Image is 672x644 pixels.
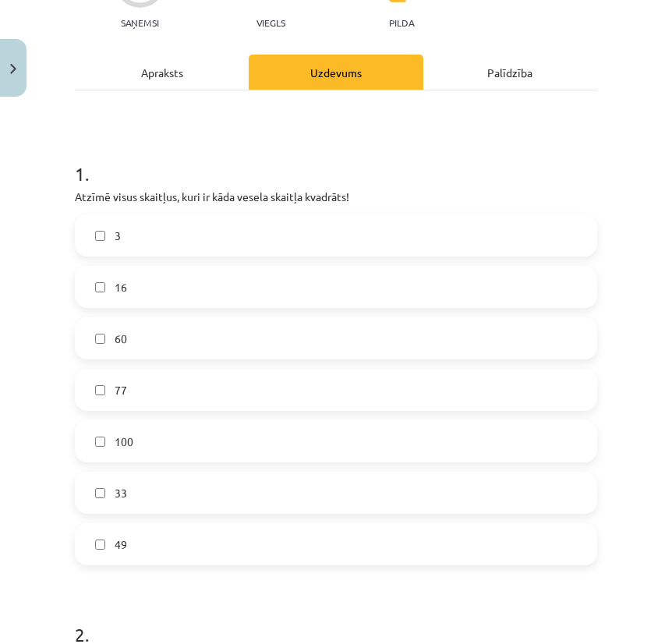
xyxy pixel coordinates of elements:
span: 16 [115,279,127,295]
input: 33 [95,488,105,498]
span: 3 [115,228,121,244]
div: Palīdzība [423,55,597,90]
div: Uzdevums [249,55,423,90]
h1: 1 . [75,136,597,184]
div: Apraksts [75,55,249,90]
p: Viegls [256,17,285,28]
input: 100 [95,437,105,447]
span: 49 [115,536,127,553]
input: 77 [95,385,105,395]
p: Atzīmē visus skaitļus, kuri ir kāda vesela skaitļa kvadrāts! [75,189,597,205]
input: 16 [95,282,105,292]
span: 33 [115,485,127,501]
input: 60 [95,334,105,344]
input: 49 [95,540,105,550]
span: 77 [115,382,127,398]
img: icon-close-lesson-0947bae3869378f0d4975bcd49f059093ad1ed9edebbc8119c70593378902aed.svg [10,64,16,74]
span: 60 [115,331,127,347]
p: Saņemsi [115,17,165,28]
p: pilda [389,17,414,28]
input: 3 [95,231,105,241]
span: 100 [115,433,133,450]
